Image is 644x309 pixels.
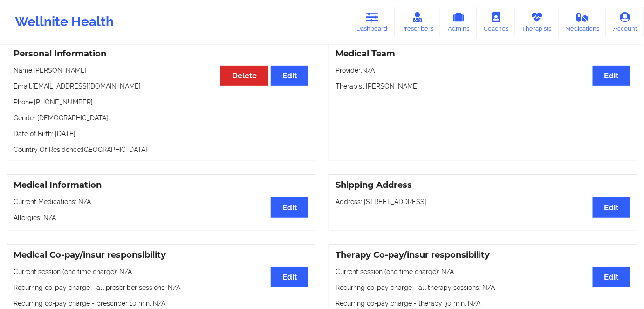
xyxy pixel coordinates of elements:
[593,197,630,217] button: Edit
[14,129,308,138] p: Date of Birth: [DATE]
[14,113,308,123] p: Gender: [DEMOGRAPHIC_DATA]
[336,66,630,75] p: Provider: N/A
[336,180,630,191] h3: Shipping Address
[14,283,308,292] p: Recurring co-pay charge - all prescriber sessions : N/A
[14,145,308,154] p: Country Of Residence: [GEOGRAPHIC_DATA]
[350,7,395,37] a: Dashboard
[336,250,630,261] h3: Therapy Co-pay/insur responsibility
[336,299,630,308] p: Recurring co-pay charge - therapy 30 min : N/A
[14,299,308,308] p: Recurring co-pay charge - prescriber 10 min : N/A
[271,66,308,86] button: Edit
[336,283,630,292] p: Recurring co-pay charge - all therapy sessions : N/A
[14,213,308,222] p: Allergies: N/A
[14,267,308,276] p: Current session (one time charge): N/A
[593,267,630,287] button: Edit
[336,48,630,59] h3: Medical Team
[14,250,308,261] h3: Medical Co-pay/insur responsibility
[336,267,630,276] p: Current session (one time charge): N/A
[14,48,308,59] h3: Personal Information
[606,7,644,37] a: Account
[14,197,308,206] p: Current Medications: N/A
[14,82,308,91] p: Email: [EMAIL_ADDRESS][DOMAIN_NAME]
[559,7,607,37] a: Medications
[271,197,308,217] button: Edit
[336,197,630,206] p: Address: [STREET_ADDRESS]
[14,66,308,75] p: Name: [PERSON_NAME]
[220,66,268,86] button: Delete
[271,267,308,287] button: Edit
[440,7,477,37] a: Admins
[477,7,515,37] a: Coaches
[593,66,630,86] button: Edit
[515,7,559,37] a: Therapists
[14,180,308,191] h3: Medical Information
[336,82,630,91] p: Therapist: [PERSON_NAME]
[14,97,308,107] p: Phone: [PHONE_NUMBER]
[395,7,441,37] a: Prescribers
